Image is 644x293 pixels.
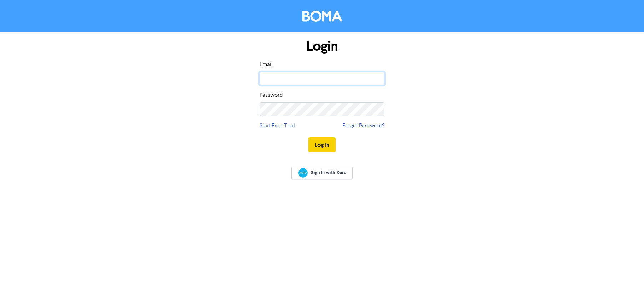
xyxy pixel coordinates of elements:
button: Log In [308,137,336,152]
a: Forgot Password? [342,122,384,130]
label: Email [260,60,273,69]
img: BOMA Logo [302,11,342,22]
a: Start Free Trial [260,122,295,130]
h1: Login [260,38,384,55]
span: Sign In with Xero [311,170,347,176]
label: Password [260,91,283,100]
iframe: Chat Widget [608,259,644,293]
a: Sign In with Xero [291,167,353,179]
img: Xero logo [298,168,308,178]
